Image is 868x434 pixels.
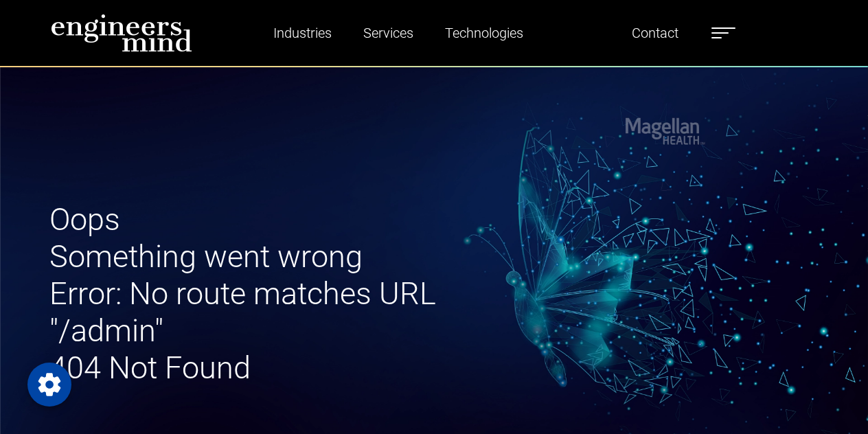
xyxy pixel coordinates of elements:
img: logo [51,14,192,52]
a: Contact [626,17,684,49]
a: Technologies [439,17,529,49]
h1: Oops Something went wrong Error: No route matches URL "/admin" 404 Not Found [51,201,556,387]
a: Services [358,17,419,49]
a: Industries [268,17,337,49]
